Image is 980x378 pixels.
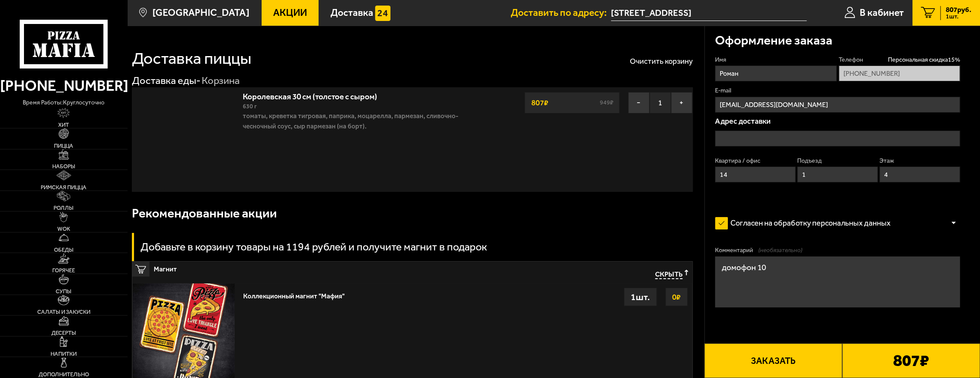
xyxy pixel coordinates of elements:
div: Корзина [202,74,240,87]
span: Магнит [154,262,490,273]
span: Хит [58,122,69,128]
span: Скрыть [655,270,682,279]
span: [GEOGRAPHIC_DATA] [152,8,250,18]
span: Горячее [52,268,75,273]
button: Скрыть [655,270,688,279]
button: Заказать [704,343,842,378]
strong: 807 ₽ [529,95,551,111]
span: Доставить по адресу: [511,8,611,18]
label: Согласен на обработку персональных данных [715,213,901,234]
span: WOK [57,226,70,232]
img: 15daf4d41897b9f0e9f617042186c801.svg [375,6,390,21]
span: Супы [56,289,71,294]
h3: Оформление заказа [715,34,832,47]
input: +7 ( [839,65,960,81]
span: Роллы [54,205,74,211]
span: 807 руб. [946,6,971,13]
span: (необязательно) [758,246,802,255]
h3: Рекомендованные акции [132,207,277,220]
p: Адрес доставки [715,118,960,125]
input: Ваш адрес доставки [611,5,807,21]
span: Напитки [51,351,77,357]
span: Пицца [54,143,73,149]
label: Комментарий [715,246,960,255]
p: томаты, креветка тигровая, паприка, моцарелла, пармезан, сливочно-чесночный соус, сыр пармезан (н... [243,111,485,132]
s: 949 ₽ [598,100,615,106]
a: Доставка еды- [132,74,200,86]
label: Этаж [879,157,960,165]
div: 1 шт. [624,288,657,306]
span: Наборы [52,164,75,169]
label: Имя [715,56,837,64]
input: @ [715,97,960,113]
button: + [671,92,692,113]
strong: 0 ₽ [670,289,683,305]
h3: Добавьте в корзину товары на 1194 рублей и получите магнит в подарок [140,241,487,252]
a: Королевская 30 см (толстое с сыром) [243,89,387,101]
span: Салаты и закуски [37,309,90,315]
h1: Доставка пиццы [132,50,251,66]
span: 1 шт. [946,14,971,20]
input: Имя [715,65,837,81]
span: 630 г [243,103,257,110]
label: E-mail [715,86,960,95]
span: Римская пицца [41,185,86,190]
span: Дополнительно [39,372,89,377]
label: Телефон [839,56,960,64]
button: Очистить корзину [630,57,693,65]
span: Персональная скидка 15 % [888,56,960,64]
button: − [628,92,649,113]
span: Акции [273,8,307,18]
label: Подъезд [797,157,878,165]
b: 807 ₽ [893,352,929,369]
div: Коллекционный магнит "Мафия" [243,288,345,300]
span: 1 [649,92,671,113]
span: В кабинет [860,8,904,18]
span: Обеды [54,247,74,253]
span: Доставка [331,8,373,18]
label: Квартира / офис [715,157,795,165]
span: Десерты [51,330,76,336]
